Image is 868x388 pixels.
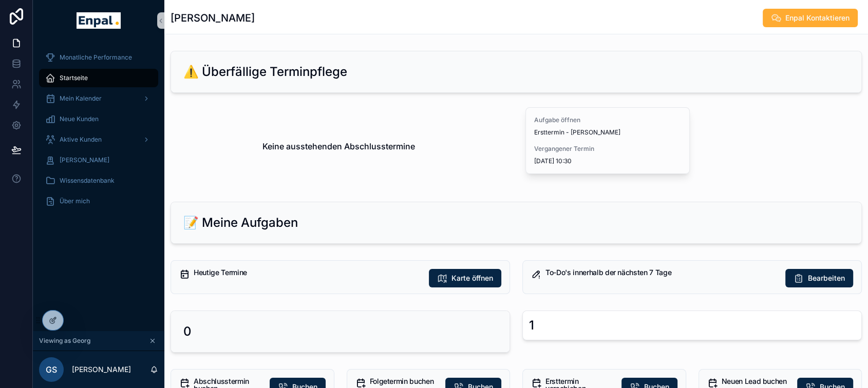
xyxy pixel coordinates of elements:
[534,116,681,124] span: Aufgabe öffnen
[194,269,421,276] h5: Heutige Termine
[785,269,853,287] button: Bearbeiten
[60,74,88,82] span: Startseite
[72,364,131,375] p: [PERSON_NAME]
[183,64,347,80] h2: ⚠️ Überfällige Terminpflege
[39,110,158,128] a: Neue Kunden
[39,337,90,345] span: Viewing as Georg
[525,107,690,174] a: Aufgabe öffnenErsttermin - [PERSON_NAME]Vergangener Termin[DATE] 10:30
[183,215,298,231] h2: 📝 Meine Aufgaben
[763,9,858,27] button: Enpal Kontaktieren
[171,11,255,25] h1: [PERSON_NAME]
[77,12,120,29] img: App logo
[60,94,102,103] span: Mein Kalender
[534,128,681,137] span: Ersttermin - [PERSON_NAME]
[429,269,501,287] button: Karte öffnen
[534,157,681,165] span: [DATE] 10:30
[534,145,681,153] span: Vergangener Termin
[39,192,158,210] a: Über mich
[39,89,158,108] a: Mein Kalender
[262,140,415,152] h2: Keine ausstehenden Abschlusstermine
[183,323,192,340] h2: 0
[60,197,90,205] span: Über mich
[451,273,493,283] span: Karte öffnen
[39,151,158,169] a: [PERSON_NAME]
[722,378,789,385] h5: Neuen Lead buchen
[60,135,102,144] span: Aktive Kunden
[39,69,158,87] a: Startseite
[60,53,132,62] span: Monatliche Performance
[545,269,777,276] h5: To-Do's innerhalb der nächsten 7 Tage
[808,273,845,283] span: Bearbeiten
[39,48,158,67] a: Monatliche Performance
[785,13,850,23] span: Enpal Kontaktieren
[39,130,158,149] a: Aktive Kunden
[46,363,57,376] span: GS
[33,41,164,224] div: scrollable content
[60,115,99,123] span: Neue Kunden
[39,171,158,190] a: Wissensdatenbank
[60,177,115,185] span: Wissensdatenbank
[370,378,438,385] h5: Folgetermin buchen
[60,156,109,164] span: [PERSON_NAME]
[529,317,534,334] div: 1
